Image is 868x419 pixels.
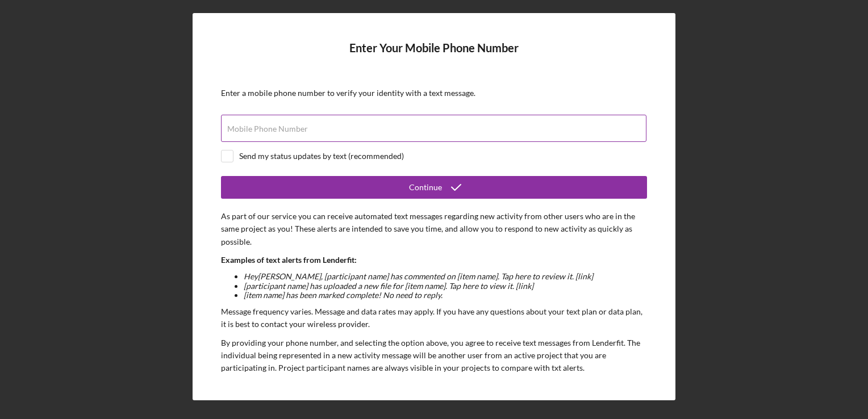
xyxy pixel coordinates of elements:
[221,89,647,98] div: Enter a mobile phone number to verify your identity with a text message.
[221,41,647,72] h4: Enter Your Mobile Phone Number
[221,305,647,331] p: Message frequency varies. Message and data rates may apply. If you have any questions about your ...
[221,176,647,199] button: Continue
[221,210,647,248] p: As part of our service you can receive automated text messages regarding new activity from other ...
[409,176,442,199] div: Continue
[227,124,308,133] label: Mobile Phone Number
[244,291,647,300] li: [item name] has been marked complete! No need to reply.
[244,272,647,281] li: Hey [PERSON_NAME] , [participant name] has commented on [item name]. Tap here to review it. [link]
[221,254,647,266] p: Examples of text alerts from Lenderfit:
[244,282,647,291] li: [participant name] has uploaded a new file for [item name]. Tap here to view it. [link]
[221,337,647,375] p: By providing your phone number, and selecting the option above, you agree to receive text message...
[239,152,404,161] div: Send my status updates by text (recommended)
